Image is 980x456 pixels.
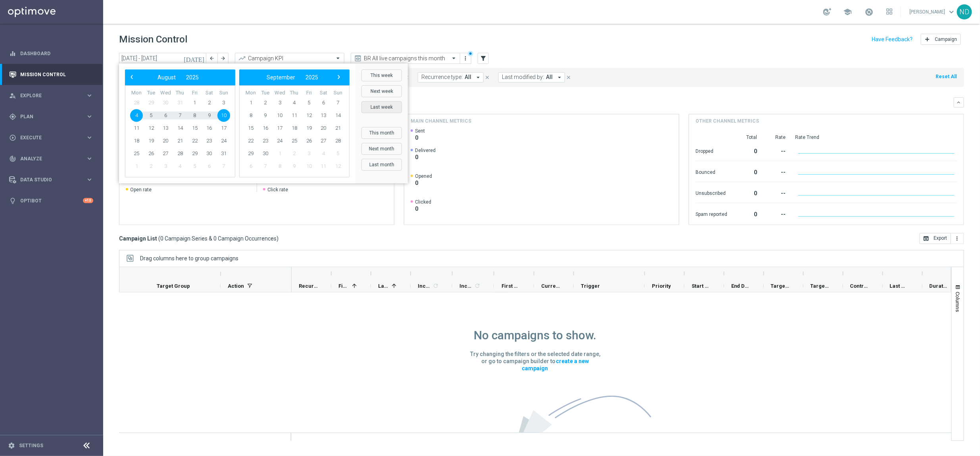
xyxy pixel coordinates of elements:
[332,122,344,135] span: 21
[956,100,962,105] i: keyboard_arrow_down
[432,283,439,289] i: refresh
[334,72,344,82] span: ›
[850,283,869,289] span: Control Average KPI
[9,177,94,183] button: Data Studio keyboard_arrow_right
[288,147,301,160] span: 2
[484,75,490,80] i: close
[20,43,93,64] a: Dashboard
[288,160,301,173] span: 9
[216,90,231,96] th: weekday
[228,283,244,289] span: Action
[909,6,957,18] a: [PERSON_NAME]keyboard_arrow_down
[130,122,143,135] span: 11
[203,160,215,173] span: 6
[556,74,563,81] i: arrow_drop_down
[361,143,402,155] button: Next month
[338,283,349,289] span: First in Range
[119,34,187,45] h1: Mission Control
[473,281,480,290] span: Calculate column
[9,50,94,57] div: equalizer Dashboard
[217,160,230,173] span: 7
[920,233,951,244] button: open_in_browser Export
[206,53,217,64] button: arrow_back
[273,122,286,135] span: 17
[361,69,402,81] button: This week
[465,74,471,81] span: All
[696,144,727,157] div: Dropped
[20,114,86,119] span: Plan
[332,147,344,160] span: 5
[145,122,158,135] span: 12
[188,160,201,173] span: 5
[20,177,86,182] span: Data Studio
[86,155,93,162] i: keyboard_arrow_right
[303,147,315,160] span: 3
[767,186,786,199] div: --
[203,147,215,160] span: 30
[244,96,257,109] span: 1
[924,36,931,42] i: add
[767,207,786,220] div: --
[415,134,425,141] span: 0
[288,109,301,122] span: 11
[119,235,279,242] h3: Campaign List
[273,109,286,122] span: 10
[361,85,402,97] button: Next week
[188,147,201,160] span: 29
[130,109,143,122] span: 4
[696,207,727,220] div: Spam reported
[217,135,230,147] span: 24
[566,75,571,80] i: close
[468,51,473,56] div: There are unsaved changes
[119,53,206,64] input: Select date range
[546,74,553,81] span: All
[273,135,286,147] span: 24
[303,96,315,109] span: 5
[470,350,601,372] p: Try changing the filters or the selected date range, or go to campaign builder to
[299,283,318,289] span: Recurrence
[203,122,215,135] span: 16
[258,90,273,96] th: weekday
[267,74,295,81] span: September
[935,37,957,42] span: Campaign
[127,72,229,83] bs-datepicker-navigation-view: ​ ​ ​
[317,96,330,109] span: 6
[273,90,287,96] th: weekday
[9,92,94,99] button: person_search Explore keyboard_arrow_right
[273,147,286,160] span: 1
[144,90,159,96] th: weekday
[217,53,229,64] button: arrow_forward
[9,50,16,57] i: equalizer
[9,92,86,99] div: Explore
[220,56,226,61] i: arrow_forward
[288,135,301,147] span: 25
[955,292,961,312] span: Columns
[317,109,330,122] span: 13
[9,64,93,85] div: Mission Control
[332,135,344,147] span: 28
[415,128,425,134] span: Sent
[696,186,727,199] div: Unsubscribed
[480,55,487,62] i: filter_alt
[652,283,671,289] span: Priority
[174,109,186,122] span: 7
[351,53,460,64] ng-select: BR All live campaigns this month
[332,109,344,122] span: 14
[331,90,345,96] th: weekday
[244,90,258,96] th: weekday
[361,159,402,171] button: Last month
[378,283,388,289] span: Last in Range
[737,186,757,199] div: 0
[259,135,272,147] span: 23
[158,74,176,81] span: August
[731,283,750,289] span: End Date
[261,72,300,83] button: September
[173,90,188,96] th: weekday
[174,147,186,160] span: 28
[844,8,852,16] span: school
[9,155,16,162] i: track_changes
[158,90,173,96] th: weekday
[415,173,432,179] span: Opened
[9,71,94,78] button: Mission Control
